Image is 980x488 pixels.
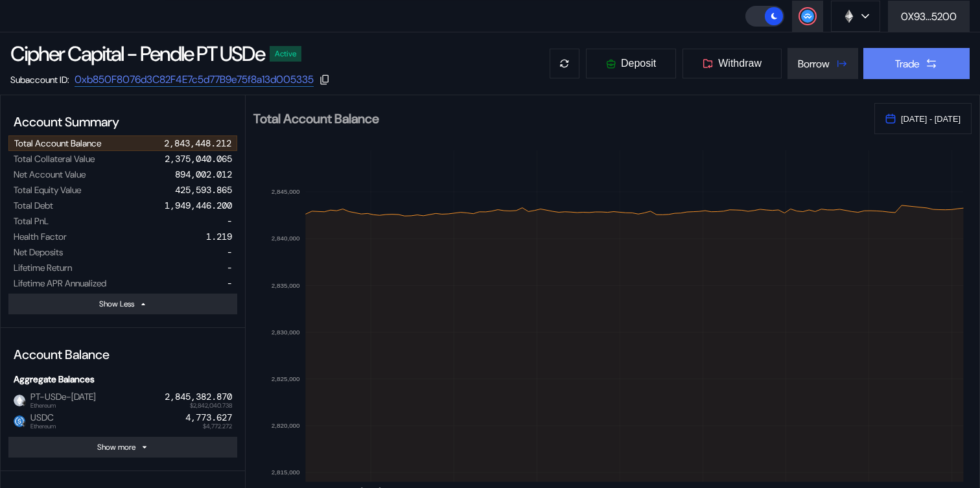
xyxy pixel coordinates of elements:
div: - [227,215,232,227]
div: Subaccount ID: [10,74,69,86]
div: Show Less [99,299,134,309]
div: 894,002.012 [175,168,232,180]
h2: Total Account Balance [253,112,864,125]
div: Show more [97,442,135,452]
span: Withdraw [718,58,762,69]
button: Deposit [585,48,677,79]
div: Lifetime Return [14,262,72,273]
button: chain logo [831,1,880,32]
img: chain logo [842,9,856,23]
text: 2,815,000 [272,469,300,476]
span: USDC [25,412,56,429]
div: 2,843,448.212 [164,137,231,149]
button: Show more [8,437,237,458]
div: 1,949,446.200 [165,200,232,211]
img: empty-token.png [14,395,25,406]
div: 0X93...5200 [901,10,957,23]
text: 2,825,000 [272,375,300,382]
div: 4,773.627 [185,412,232,423]
img: svg+xml,%3c [21,400,27,406]
div: Lifetime APR Annualized [14,277,106,289]
button: Withdraw [682,48,782,79]
div: Account Balance [8,341,237,368]
div: Total Collateral Value [14,153,95,165]
div: - [227,262,232,273]
div: 2,375,040.065 [165,153,232,165]
span: $2,842,040.738 [190,402,232,409]
a: 0xb850F8076d3C82F4E7c5d77B9e75f8a13d005335 [75,73,314,87]
div: Total Debt [14,200,53,211]
text: 2,835,000 [272,282,300,289]
div: Total Equity Value [14,184,81,196]
img: svg+xml,%3c [21,421,27,427]
button: [DATE] - [DATE] [874,103,972,134]
div: Borrow [798,57,830,71]
div: 425,593.865 [175,184,232,196]
span: Ethereum [30,402,96,409]
div: Active [275,49,296,58]
div: Total PnL [14,215,49,227]
text: 2,840,000 [272,235,300,242]
div: Net Account Value [14,168,86,180]
text: 2,820,000 [272,422,300,429]
div: - [227,246,232,258]
button: 0X93...5200 [888,1,970,32]
span: Deposit [621,58,656,69]
div: Aggregate Balances [8,368,237,390]
div: Health Factor [14,231,67,242]
img: usdc.png [14,415,25,427]
span: Ethereum [30,423,56,430]
div: Net Deposits [14,246,63,258]
button: Trade [863,48,970,79]
div: Cipher Capital - Pendle PT USDe [10,40,264,67]
div: 2,845,382.870 [165,391,232,402]
div: Trade [895,57,920,71]
button: Show Less [8,294,237,314]
div: Account Summary [8,108,237,135]
div: 1.219 [206,231,232,242]
div: Total Account Balance [14,137,101,149]
text: 2,845,000 [272,188,300,195]
span: $4,772.272 [203,423,232,430]
text: 2,830,000 [272,329,300,336]
button: Borrow [787,48,858,79]
span: [DATE] - [DATE] [901,114,961,124]
span: PT-USDe-[DATE] [25,391,96,408]
div: - [227,277,232,289]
